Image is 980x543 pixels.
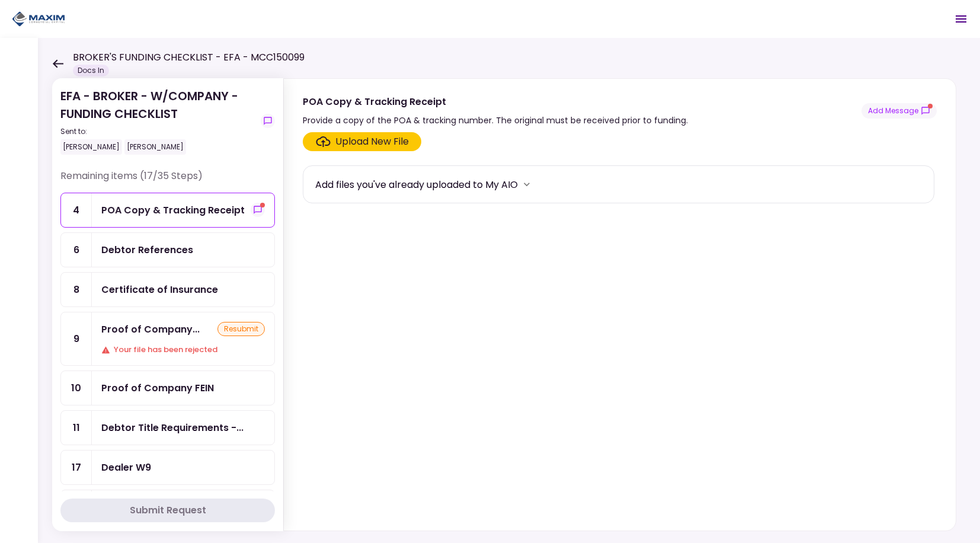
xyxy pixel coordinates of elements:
button: Open menu [947,5,975,33]
div: Dealer W9 [101,460,151,475]
button: show-messages [861,103,937,119]
button: show-messages [261,114,275,128]
a: 19Dealer's Final Invoice [60,490,275,525]
div: Proof of Company Ownership [101,322,200,337]
div: Debtor Title Requirements - Other Requirements [101,420,244,435]
a: 4POA Copy & Tracking Receiptshow-messages [60,193,275,228]
button: Submit Request [60,499,275,522]
div: Debtor References [101,242,193,257]
div: EFA - BROKER - W/COMPANY - FUNDING CHECKLIST [60,87,256,155]
div: Your file has been rejected [101,344,265,356]
div: POA Copy & Tracking Receipt [303,94,688,109]
div: Sent to: [60,126,256,137]
div: POA Copy & Tracking ReceiptProvide a copy of the POA & tracking number. The original must be rece... [283,78,956,531]
h1: BROKER'S FUNDING CHECKLIST - EFA - MCC150099 [73,50,305,65]
div: 8 [61,273,92,306]
a: 6Debtor References [60,232,275,267]
div: resubmit [217,322,265,336]
button: show-messages [251,203,265,217]
a: 9Proof of Company OwnershipresubmitYour file has been rejected [60,312,275,366]
div: 9 [61,312,92,365]
div: Remaining items (17/35 Steps) [60,169,275,193]
div: 4 [61,193,92,227]
div: 17 [61,451,92,484]
div: 19 [61,490,92,524]
img: Partner icon [12,10,65,28]
div: [PERSON_NAME] [124,139,186,155]
span: Click here to upload the required document [303,132,421,151]
div: Provide a copy of the POA & tracking number. The original must be received prior to funding. [303,113,688,127]
div: 11 [61,411,92,445]
div: 6 [61,233,92,267]
a: 11Debtor Title Requirements - Other Requirements [60,410,275,445]
a: 8Certificate of Insurance [60,272,275,307]
div: Submit Request [130,503,206,518]
a: 10Proof of Company FEIN [60,370,275,405]
div: [PERSON_NAME] [60,139,122,155]
a: 17Dealer W9 [60,450,275,485]
div: 10 [61,371,92,405]
div: Certificate of Insurance [101,282,218,297]
button: more [518,175,536,193]
div: Add files you've already uploaded to My AIO [315,177,518,192]
div: Upload New File [335,135,409,149]
div: Docs In [73,65,109,76]
div: POA Copy & Tracking Receipt [101,203,245,218]
div: Proof of Company FEIN [101,381,214,395]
